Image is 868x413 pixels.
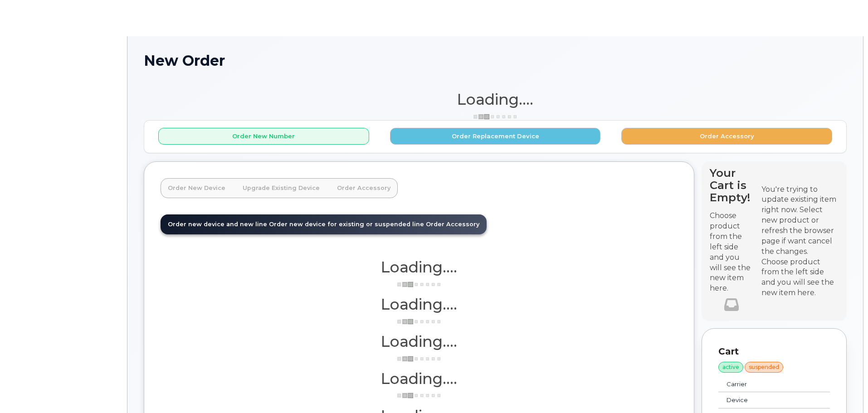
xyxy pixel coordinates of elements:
h1: Loading.... [161,333,678,350]
p: Cart [718,345,830,358]
img: ajax-loader-3a6953c30dc77f0bf724df975f13086db4f4c1262e45940f03d1251963f1bf2e.gif [396,281,442,288]
span: Order Accessory [426,221,479,228]
h1: Loading.... [161,296,678,312]
a: Upgrade Existing Device [235,178,327,198]
a: Order New Device [161,178,233,198]
h4: Your Cart is Empty! [710,167,753,204]
td: Carrier [718,376,809,393]
img: ajax-loader-3a6953c30dc77f0bf724df975f13086db4f4c1262e45940f03d1251963f1bf2e.gif [396,392,442,399]
a: Order Accessory [330,178,398,198]
div: You're trying to update existing item right now. Select new product or refresh the browser page i... [761,185,839,257]
img: ajax-loader-3a6953c30dc77f0bf724df975f13086db4f4c1262e45940f03d1251963f1bf2e.gif [396,318,442,325]
h1: Loading.... [144,91,847,107]
h1: New Order [144,53,847,68]
div: Choose product from the left side and you will see the new item here. [761,257,839,298]
img: ajax-loader-3a6953c30dc77f0bf724df975f13086db4f4c1262e45940f03d1251963f1bf2e.gif [396,355,442,362]
button: Order Replacement Device [390,128,601,145]
div: suspended [745,362,783,373]
span: Order new device and new line [168,221,267,228]
button: Order Accessory [621,128,832,145]
h1: Loading.... [161,259,678,275]
h1: Loading.... [161,370,678,387]
td: Device [718,392,809,408]
div: active [718,362,743,373]
p: Choose product from the left side and you will see the new item here. [710,211,753,294]
button: Order New Number [158,128,369,145]
img: ajax-loader-3a6953c30dc77f0bf724df975f13086db4f4c1262e45940f03d1251963f1bf2e.gif [473,113,518,120]
span: Order new device for existing or suspended line [269,221,424,228]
